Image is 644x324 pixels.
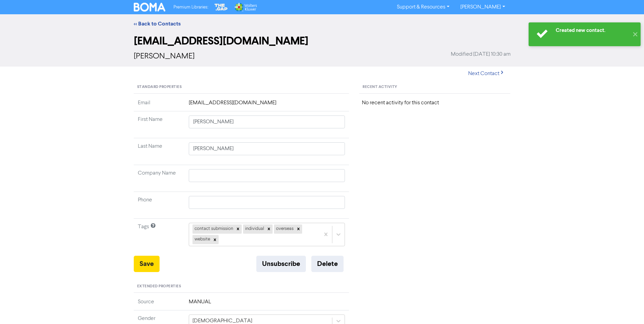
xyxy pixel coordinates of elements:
[556,27,629,34] div: Created new contact.
[134,138,185,165] td: Last Name
[462,67,511,81] button: Next Contact
[134,298,185,310] td: Source
[214,3,228,12] img: The Gap
[134,280,349,293] div: Extended Properties
[256,256,306,272] button: Unsubscribe
[134,81,349,94] div: Standard Properties
[455,2,510,13] a: [PERSON_NAME]
[192,235,211,244] div: website
[359,81,510,94] div: Recent Activity
[192,224,234,233] div: contact submission
[134,219,185,256] td: Tags
[234,3,257,12] img: Wolters Kluwer
[185,99,349,111] td: [EMAIL_ADDRESS][DOMAIN_NAME]
[134,111,185,138] td: First Name
[134,256,160,272] button: Save
[134,3,166,12] img: BOMA Logo
[243,224,265,233] div: individual
[134,35,511,48] h2: [EMAIL_ADDRESS][DOMAIN_NAME]
[185,298,349,310] td: MANUAL
[134,99,185,111] td: Email
[311,256,344,272] button: Delete
[274,224,295,233] div: overseas
[134,165,185,192] td: Company Name
[134,192,185,219] td: Phone
[451,50,511,58] span: Modified [DATE] 10:30 am
[362,99,508,107] div: No recent activity for this contact
[173,5,208,10] span: Premium Libraries:
[610,291,644,324] iframe: Chat Widget
[134,52,195,60] span: [PERSON_NAME]
[134,20,181,27] a: << Back to Contacts
[391,2,455,13] a: Support & Resources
